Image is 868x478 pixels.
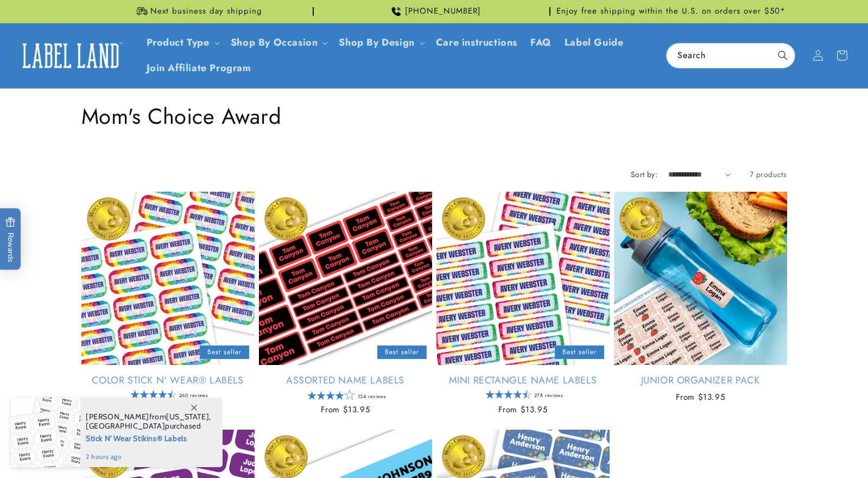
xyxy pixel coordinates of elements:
a: Assorted Name Labels [259,374,432,387]
span: [PERSON_NAME] [86,412,149,422]
a: Care instructions [429,30,524,55]
span: [US_STATE] [166,412,209,422]
span: Label Guide [565,36,624,49]
a: Color Stick N' Wear® Labels [81,374,255,387]
button: Search [771,43,795,67]
span: [GEOGRAPHIC_DATA] [86,421,165,431]
span: 7 products [750,169,787,180]
h1: Mom's Choice Award [81,102,787,130]
span: Join Affiliate Program [147,62,251,74]
summary: Shop By Design [332,30,429,55]
summary: Shop By Occasion [224,30,333,55]
span: Next business day shipping [150,6,262,17]
img: Label Land [16,39,125,72]
span: FAQ [530,36,552,49]
a: Label Guide [558,30,630,55]
a: Mini Rectangle Name Labels [436,374,610,387]
a: FAQ [524,30,558,55]
span: from , purchased [86,412,211,431]
a: Shop By Design [339,35,414,49]
summary: Product Type [140,30,224,55]
span: Shop By Occasion [231,36,318,49]
label: Sort by: [631,169,657,180]
span: Care instructions [436,36,517,49]
a: Label Land [12,35,129,77]
a: Junior Organizer Pack [614,374,787,387]
span: [PHONE_NUMBER] [405,6,481,17]
a: Join Affiliate Program [140,55,258,81]
span: Rewards [5,217,16,262]
a: Product Type [147,35,210,49]
span: Enjoy free shipping within the U.S. on orders over $50* [556,6,785,17]
iframe: Gorgias live chat messenger [759,431,857,467]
